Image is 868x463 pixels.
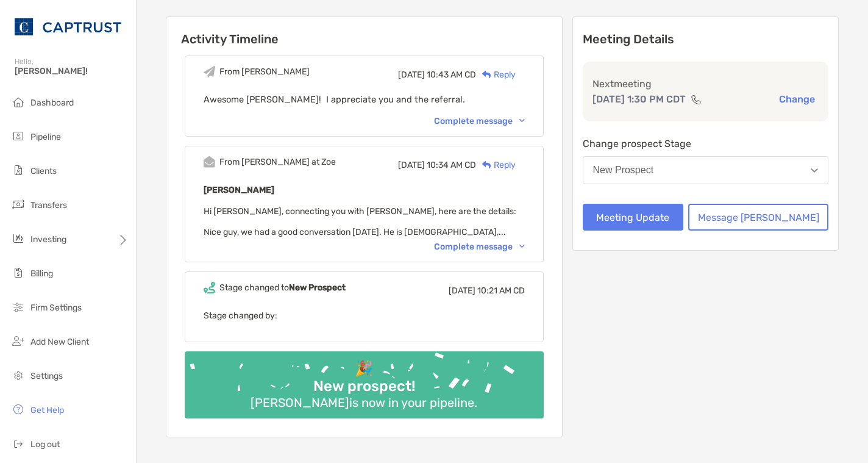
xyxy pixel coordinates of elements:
div: From [PERSON_NAME] [219,66,310,77]
img: Reply icon [482,161,491,169]
p: Change prospect Stage [583,136,829,151]
div: From [PERSON_NAME] at Zoe [219,157,336,167]
img: CAPTRUST Logo [15,5,121,49]
p: Next meeting [592,76,819,92]
img: firm-settings icon [11,300,26,314]
p: Meeting Details [583,32,829,47]
div: Stage changed to [219,282,346,293]
span: Get Help [30,405,64,415]
img: billing icon [11,265,26,280]
div: 🎉 [350,360,378,378]
img: dashboard icon [11,95,26,109]
div: Complete message [434,116,525,126]
img: investing icon [11,231,26,246]
span: Hi [PERSON_NAME], connecting you with [PERSON_NAME], here are the details: Nice guy, we had a goo... [204,206,516,237]
button: Meeting Update [583,204,684,231]
span: Firm Settings [30,303,82,313]
div: New Prospect [593,165,654,176]
img: settings icon [11,368,26,382]
img: get-help icon [11,402,26,417]
button: New Prospect [583,156,829,184]
p: Stage changed by: [204,308,525,323]
img: Confetti [185,351,544,408]
img: communication type [691,95,702,104]
span: 10:43 AM CD [427,70,476,80]
img: Event icon [204,282,215,293]
div: Reply [476,68,516,81]
span: Investing [30,234,66,245]
img: Chevron icon [519,119,525,123]
span: Transfers [30,200,67,210]
div: Complete message [434,242,525,252]
span: [DATE] [398,160,425,170]
img: Event icon [204,66,215,77]
img: Chevron icon [519,245,525,248]
span: Log out [30,439,60,450]
span: [DATE] [449,285,475,296]
div: [PERSON_NAME] is now in your pipeline. [246,395,482,410]
button: Message [PERSON_NAME] [688,204,828,231]
span: Clients [30,166,57,176]
span: [PERSON_NAME]! [15,66,129,76]
img: logout icon [11,436,26,451]
span: Settings [30,371,63,381]
span: Pipeline [30,132,61,142]
span: Billing [30,268,53,279]
p: [DATE] 1:30 PM CDT [592,92,686,107]
div: Reply [476,159,516,171]
img: Event icon [204,156,215,168]
span: [DATE] [398,70,425,80]
img: add_new_client icon [11,334,26,348]
span: 10:34 AM CD [427,160,476,170]
img: transfers icon [11,197,26,212]
span: 10:21 AM CD [477,285,525,296]
img: clients icon [11,163,26,178]
b: New Prospect [289,282,346,293]
span: Dashboard [30,98,74,108]
b: [PERSON_NAME] [204,185,274,195]
div: New prospect! [308,378,420,395]
button: Change [775,93,819,106]
img: Open dropdown arrow [811,168,818,173]
img: Reply icon [482,71,491,79]
img: pipeline icon [11,129,26,143]
h6: Activity Timeline [166,17,562,46]
span: Awesome [PERSON_NAME]! I appreciate you and the referral. [204,94,465,105]
span: Add New Client [30,337,89,347]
